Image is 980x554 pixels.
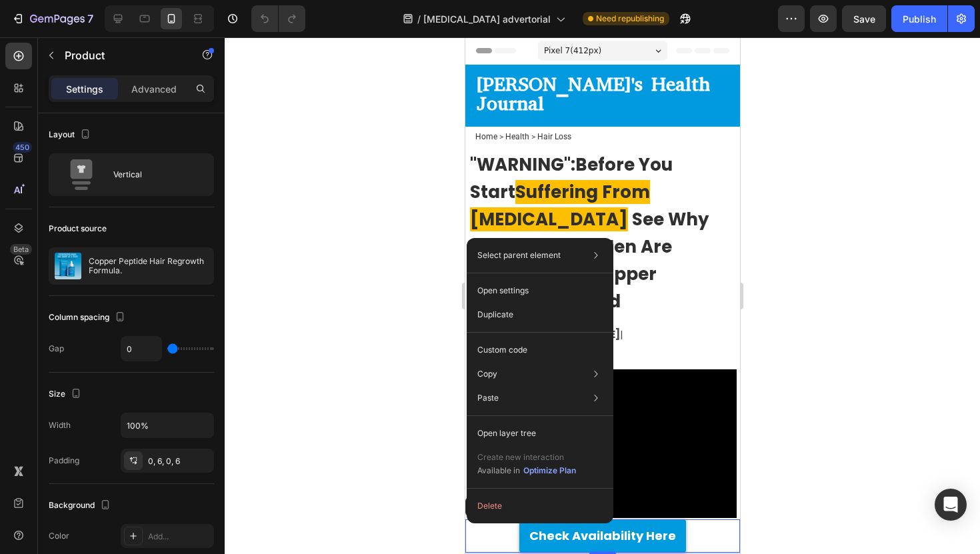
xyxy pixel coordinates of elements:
span: / [417,12,421,26]
p: Settings [66,82,103,96]
p: Open layer tree [477,427,536,439]
span: Available in [477,465,520,475]
p: Open settings [477,285,529,297]
div: Column spacing [49,309,128,327]
div: Open Intercom Messenger [935,489,967,521]
p: Duplicate [477,309,513,321]
div: 450 [13,142,32,153]
div: Gap [49,343,64,355]
div: Add... [148,531,211,543]
button: Save [842,5,886,32]
div: Beta [10,244,32,255]
div: 0, 6, 0, 6 [148,455,211,467]
p: Custom code [477,344,527,356]
input: Auto [121,413,213,437]
div: Optimize Plan [523,465,576,477]
span: [MEDICAL_DATA] advertorial [423,12,551,26]
div: Layout [49,126,93,144]
button: 7 [5,5,99,32]
div: Size [49,385,84,403]
div: Product source [49,223,107,235]
button: Optimize Plan [523,464,577,477]
div: Publish [903,12,936,26]
p: Paste [477,392,499,404]
button: Publish [891,5,947,32]
p: Advanced [131,82,177,96]
button: Delete [472,494,608,518]
p: Select parent element [477,249,561,261]
div: Padding [49,455,79,467]
p: 7 [87,11,93,27]
iframe: Design area [465,37,740,554]
div: Undo/Redo [251,5,305,32]
p: Product [65,47,178,63]
img: product feature img [55,253,81,279]
div: Color [49,530,69,542]
input: Auto [121,337,161,361]
p: Create new interaction [477,451,577,464]
div: Background [49,497,113,515]
div: Vertical [113,159,195,190]
p: Copper Peptide Hair Regrowth Formula. [89,257,208,275]
span: Save [853,13,875,25]
div: Width [49,419,71,431]
p: Copy [477,368,497,380]
span: Need republishing [596,13,664,25]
